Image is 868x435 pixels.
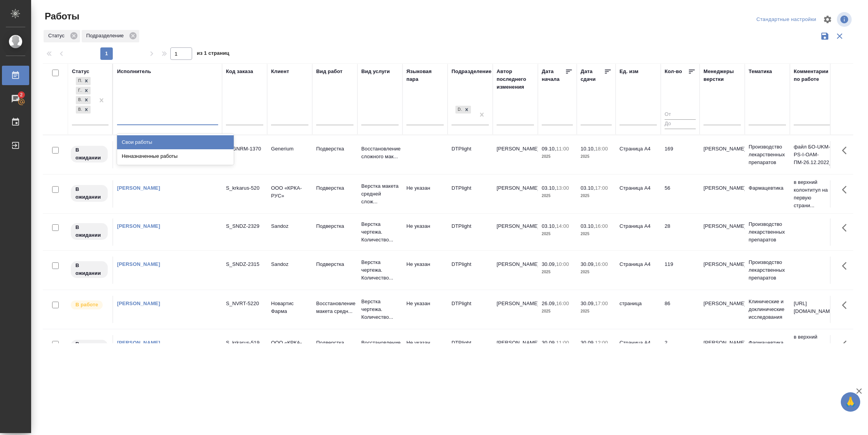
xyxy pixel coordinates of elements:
td: DTPlight [448,180,493,208]
td: [PERSON_NAME] [493,141,538,168]
td: Страница А4 [616,335,661,362]
p: 11:00 [556,146,569,152]
div: Подбор, Готов к работе, В работе, В ожидании [75,105,91,115]
td: DTPlight [448,296,493,323]
span: из 1 страниц [197,49,229,60]
button: 🙏 [841,392,860,412]
p: Статус [48,32,67,40]
div: Подбор [76,77,82,85]
div: Подразделение [451,68,492,75]
div: Автор последнего изменения [497,68,534,91]
p: 03.10, [581,223,595,229]
p: 17:00 [595,185,608,191]
p: [PERSON_NAME] [703,222,741,230]
button: Сохранить фильтры [817,29,832,44]
div: Подбор, Готов к работе, В работе, В ожидании [75,95,91,105]
p: 18:00 [595,146,608,152]
div: S_SNDZ-2315 [226,260,263,268]
a: [PERSON_NAME] [117,261,160,267]
td: Не указан [402,218,448,246]
div: Подбор, Готов к работе, В работе, В ожидании [75,86,91,96]
a: [PERSON_NAME] [117,340,160,346]
p: 09.10, [542,146,556,152]
div: Статус [72,68,89,75]
p: Подверстка [316,339,353,347]
td: Не указан [402,335,448,362]
p: Верстка чертежа. Количество... [361,220,399,244]
td: Не указан [402,296,448,323]
div: Дата сдачи [581,68,604,83]
p: 2025 [581,153,612,161]
p: [PERSON_NAME] [703,145,741,153]
div: Исполнитель назначен, приступать к работе пока рано [70,339,108,357]
p: 11:00 [556,340,569,346]
button: Здесь прячутся важные кнопки [837,218,856,237]
p: 12:00 [595,340,608,346]
span: 2 [15,91,27,99]
td: страница [616,296,661,323]
td: [PERSON_NAME] [493,218,538,246]
p: 13:00 [556,185,569,191]
div: В работе [76,96,82,104]
div: Комментарии по работе [794,68,831,83]
td: 169 [661,141,700,168]
div: Подбор, Готов к работе, В работе, В ожидании [75,76,91,86]
p: Фармацевтика [749,184,786,192]
a: 2 [2,89,29,108]
p: 2025 [542,268,573,276]
div: Неназначенные работы [117,149,234,163]
div: Вид услуги [361,68,390,75]
input: До [665,119,696,129]
p: Производство лекарственных препаратов [749,220,786,244]
td: 119 [661,257,700,284]
td: Страница А4 [616,257,661,284]
p: Верстка макета средней слож... [361,182,399,206]
p: 16:00 [595,261,608,267]
p: 03.10, [542,223,556,229]
td: 86 [661,296,700,323]
td: Не указан [402,257,448,284]
div: Готов к работе [76,87,82,95]
p: 2025 [581,230,612,238]
div: В ожидании [76,106,82,114]
p: Верстка чертежа. Количество... [361,298,399,321]
td: DTPlight [448,257,493,284]
p: 2025 [581,307,612,315]
td: [PERSON_NAME] [493,335,538,362]
td: Страница А4 [616,218,661,246]
p: файл БО-UKM-PS-I-ОАМ-ПМ-26.12.2022_ФК... [794,143,831,166]
p: 30.09, [581,300,595,306]
div: Вид работ [316,68,343,75]
div: Статус [44,30,80,42]
p: [PERSON_NAME] [703,300,741,307]
div: Исполнитель назначен, приступать к работе пока рано [70,145,108,163]
p: 16:00 [595,223,608,229]
td: DTPlight [448,218,493,246]
span: Посмотреть информацию [837,12,853,27]
p: В ожидании [75,185,103,201]
p: 30.09, [581,261,595,267]
p: Производство лекарственных препаратов [749,259,786,282]
div: Исполнитель назначен, приступать к работе пока рано [70,184,108,203]
button: Здесь прячутся важные кнопки [837,180,856,199]
div: Исполнитель назначен, приступать к работе пока рано [70,222,108,241]
p: [PERSON_NAME] [703,184,741,192]
a: [PERSON_NAME] [117,300,160,306]
p: Sandoz [271,222,308,230]
div: Языковая пара [406,68,444,83]
td: DTPlight [448,335,493,362]
p: 03.10, [581,185,595,191]
button: Здесь прячутся важные кнопки [837,141,856,160]
div: Клиент [271,68,289,75]
p: Подверстка [316,145,353,153]
div: Исполнитель выполняет работу [70,300,108,310]
div: DTPlight [455,106,462,114]
p: В ожидании [75,340,103,356]
td: 56 [661,180,700,208]
div: Исполнитель назначен, приступать к работе пока рано [70,260,108,279]
p: В ожидании [75,146,103,162]
button: Здесь прячутся важные кнопки [837,296,856,314]
input: От [665,110,696,120]
div: Ед. изм [619,68,639,75]
p: Производство лекарственных препаратов [749,143,786,166]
